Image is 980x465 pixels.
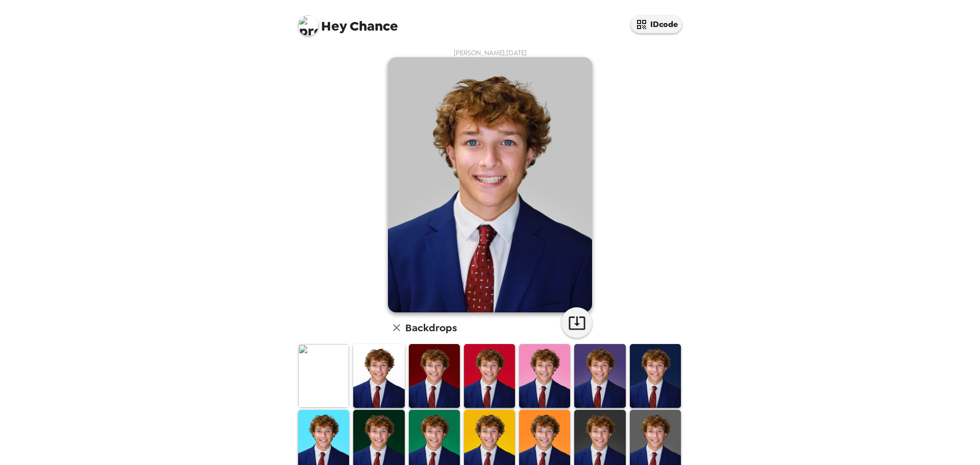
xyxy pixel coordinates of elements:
[454,48,527,57] span: [PERSON_NAME] , [DATE]
[298,10,398,33] span: Chance
[298,344,349,408] img: Original
[388,57,592,312] img: user
[298,15,318,36] img: profile pic
[631,15,682,33] button: IDcode
[321,17,347,35] span: Hey
[405,320,457,336] h6: Backdrops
